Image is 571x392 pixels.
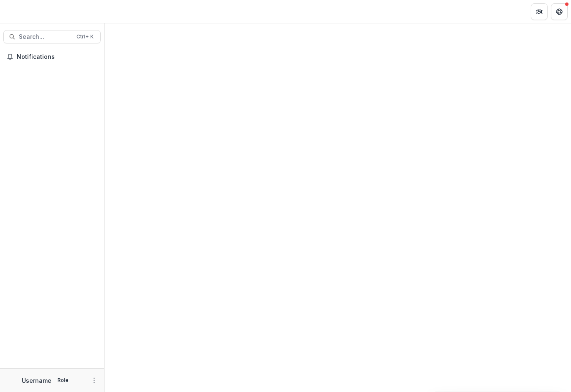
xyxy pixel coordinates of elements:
div: Ctrl + K [75,32,95,41]
p: Username [22,376,51,385]
span: Notifications [17,53,97,61]
nav: breadcrumb [108,5,143,18]
button: Partners [531,3,548,20]
button: Get Help [551,3,568,20]
button: Search... [3,30,101,43]
button: Notifications [3,50,101,63]
p: Role [55,377,71,384]
button: More [89,375,99,385]
span: Search... [19,33,71,40]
